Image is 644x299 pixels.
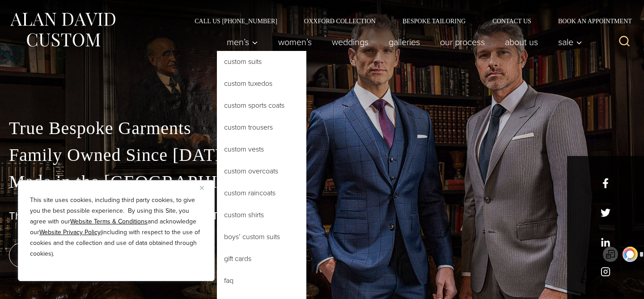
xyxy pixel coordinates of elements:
a: Custom Raincoats [217,182,306,204]
a: Custom Shirts [217,204,306,226]
button: View Search Form [614,31,635,53]
a: Our Process [430,33,495,51]
p: This site uses cookies, including third party cookies, to give you the best possible experience. ... [30,195,203,259]
p: True Bespoke Garments Family Owned Since [DATE] Made in the [GEOGRAPHIC_DATA] [9,115,635,195]
a: book an appointment [9,243,134,268]
a: FAQ [217,270,306,291]
span: Sale [558,38,582,46]
span: Men’s [227,38,258,46]
a: weddings [322,33,379,51]
a: About Us [495,33,548,51]
a: Women’s [268,33,322,51]
a: Website Terms & Conditions [70,217,148,226]
a: Custom Vests [217,139,306,160]
a: Galleries [379,33,430,51]
a: Boys’ Custom Suits [217,226,306,248]
h1: The Best Custom Suits [GEOGRAPHIC_DATA] Has to Offer [9,210,635,223]
a: Oxxford Collection [291,18,389,24]
nav: Primary Navigation [217,33,587,51]
a: Custom Suits [217,51,306,72]
a: Contact Us [479,18,545,24]
a: Call Us [PHONE_NUMBER] [181,18,291,24]
a: Book an Appointment [545,18,635,24]
a: Custom Overcoats [217,160,306,182]
a: Gift Cards [217,248,306,270]
a: Custom Trousers [217,117,306,138]
a: Custom Tuxedos [217,73,306,94]
a: Website Privacy Policy [39,227,101,237]
a: Bespoke Tailoring [389,18,479,24]
img: Close [200,186,204,190]
img: Alan David Custom [9,10,116,50]
nav: Secondary Navigation [181,18,635,24]
a: Custom Sports Coats [217,95,306,116]
button: Close [200,182,211,193]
